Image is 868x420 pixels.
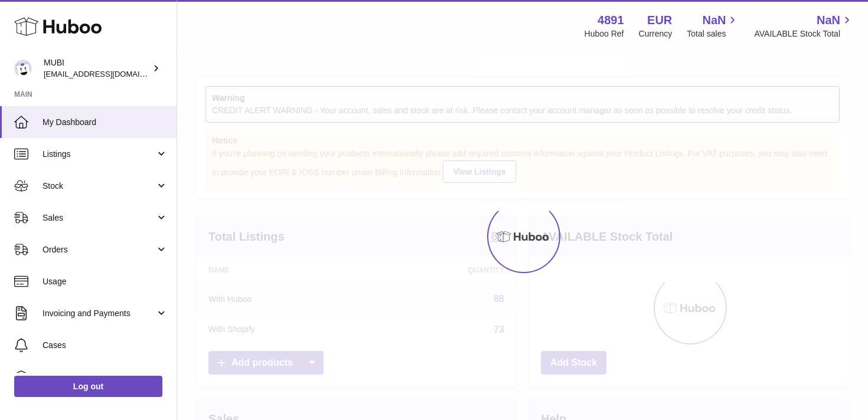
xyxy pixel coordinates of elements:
[43,276,168,287] span: Usage
[647,12,672,28] strong: EUR
[43,372,168,383] span: Channels
[754,28,854,40] span: AVAILABLE Stock Total
[44,69,174,78] span: [EMAIL_ADDRESS][DOMAIN_NAME]
[702,12,726,28] span: NaN
[687,12,739,40] a: NaN Total sales
[43,212,155,224] span: Sales
[817,12,840,28] span: NaN
[14,376,162,397] a: Log out
[754,12,854,40] a: NaN AVAILABLE Stock Total
[44,57,150,80] div: MUBI
[687,28,739,40] span: Total sales
[43,181,155,192] span: Stock
[43,340,168,351] span: Cases
[639,28,673,40] div: Currency
[598,12,624,28] strong: 4891
[43,244,155,255] span: Orders
[43,117,168,128] span: My Dashboard
[14,60,32,77] img: shop@mubi.com
[43,308,155,319] span: Invoicing and Payments
[585,28,624,40] div: Huboo Ref
[43,149,155,160] span: Listings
